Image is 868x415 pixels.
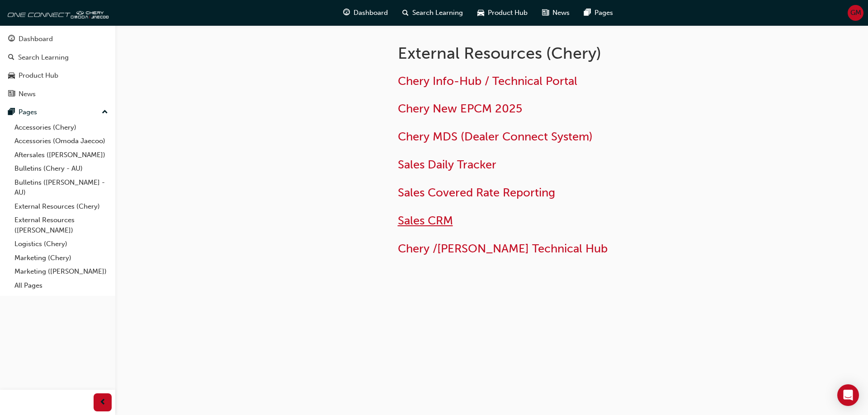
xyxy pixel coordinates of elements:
a: Marketing (Chery) [11,251,112,265]
span: Product Hub [488,8,528,18]
a: Bulletins (Chery - AU) [11,162,112,176]
span: guage-icon [8,35,15,43]
h1: External Resources (Chery) [398,43,694,63]
span: Dashboard [354,8,388,18]
span: car-icon [477,7,484,19]
a: Accessories (Chery) [11,121,112,135]
span: up-icon [102,107,108,118]
span: GM [850,8,861,18]
a: Sales CRM [398,214,453,228]
a: Dashboard [4,31,112,47]
button: GM [848,5,863,21]
span: prev-icon [99,397,106,408]
span: pages-icon [584,7,591,19]
a: Search Learning [4,49,112,66]
button: DashboardSearch LearningProduct HubNews [4,29,112,104]
span: guage-icon [343,7,350,19]
a: All Pages [11,279,112,293]
span: news-icon [8,90,15,98]
a: News [4,86,112,103]
a: news-iconNews [535,4,577,22]
a: Chery Info-Hub / Technical Portal [398,74,577,88]
a: Sales Daily Tracker [398,158,496,172]
a: Product Hub [4,67,112,84]
a: Marketing ([PERSON_NAME]) [11,265,112,279]
a: Chery /[PERSON_NAME] Technical Hub [398,242,608,256]
a: External Resources (Chery) [11,200,112,214]
a: pages-iconPages [577,4,620,22]
span: pages-icon [8,108,15,117]
a: search-iconSearch Learning [395,4,470,22]
span: Pages [594,8,613,18]
a: Bulletins ([PERSON_NAME] - AU) [11,176,112,200]
div: Pages [19,107,37,117]
div: Open Intercom Messenger [837,384,859,406]
a: Chery New EPCM 2025 [398,102,522,116]
a: Sales Covered Rate Reporting [398,186,555,200]
div: Search Learning [18,52,69,63]
span: search-icon [402,7,409,19]
a: Accessories (Omoda Jaecoo) [11,134,112,148]
a: External Resources ([PERSON_NAME]) [11,213,112,237]
img: oneconnect [5,4,108,22]
span: search-icon [8,54,14,62]
a: Logistics (Chery) [11,237,112,251]
a: Aftersales ([PERSON_NAME]) [11,148,112,162]
span: car-icon [8,72,15,80]
span: Search Learning [412,8,463,18]
span: News [552,8,570,18]
button: Pages [4,104,112,121]
a: Chery MDS (Dealer Connect System) [398,130,593,144]
a: guage-iconDashboard [336,4,395,22]
div: Product Hub [19,70,58,81]
div: News [19,89,36,99]
div: Dashboard [19,34,53,44]
span: news-icon [542,7,549,19]
a: car-iconProduct Hub [470,4,535,22]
